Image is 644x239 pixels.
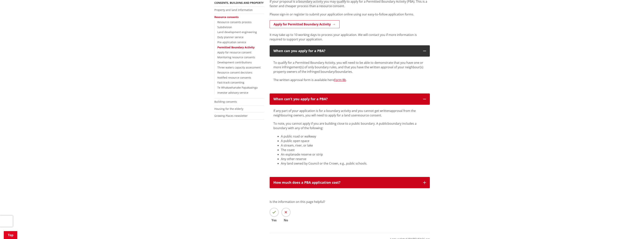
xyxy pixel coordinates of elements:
a: Consents, building and property [214,1,264,5]
a: Subdivision [217,25,232,29]
span: resource consent.​ [356,113,382,117]
a: Investor advisory service [217,91,248,94]
li: Any land owned by Council or the Crown, e.g., public schools. [281,161,426,166]
li: A public open space​ [281,139,426,143]
span: boundary includes a boundary with any of the following:​ [273,121,416,130]
p: If any part of your application is for a boundary activity and you cannot get written [273,108,426,118]
span: approval from the neighbouring owners, you will need to apply for a land use [273,109,416,117]
li: The coast​ [281,148,426,152]
a: Form 8b [334,78,346,82]
a: Three waters capacity assessment [217,66,261,69]
a: Development contributions [217,61,252,64]
a: Building consents [214,100,237,103]
button: How much does a PBA application cost? [270,177,430,188]
a: Resource consent decisions [217,71,252,74]
iframe: Messenger Launcher [627,223,640,237]
p: Is the information on this page helpful? [270,200,430,204]
a: Apply for Permitted Boundary Activity [270,20,340,28]
a: Pre-application service [217,40,246,44]
li: A stream, river, or lake​ [281,143,426,148]
a: Apply for resource consent [217,51,251,54]
a: Top [4,231,17,239]
a: Resource consents process [217,20,252,24]
div: How much does a PBA application cost? [273,181,419,184]
a: Housing for the elderly [214,107,243,111]
a: Notified resource consents [217,76,251,79]
li: An esplanade reserve or strip​ [281,152,426,157]
span: No [281,219,291,222]
a: Growing Places newsletter [214,114,248,118]
a: Duty planner service [217,35,243,39]
span: To note, you cannot apply if you are building close to a public boundary. A public [273,121,388,126]
div: When can’t you apply for a PBA? [273,97,419,101]
a: Resource consents [214,15,239,19]
p: To qualify for a Permitted Boundary Activity, you will need to be able to demonstrate that you ha... [273,60,426,74]
a: Monitoring resource consents [217,55,255,59]
li: Any other reserve​ [281,157,426,161]
a: Permitted Boundary Activity [217,46,255,49]
a: Te Whakawhanake Papakaainga [217,86,258,89]
a: Property and land information [214,8,253,12]
p: Please sign-in or register to submit your application online using our easy-to-follow application... [270,12,430,17]
button: When can’t you apply for a PBA? [270,93,430,105]
button: When can you apply for a PBA? [270,45,430,57]
p: It may take up to 10 working days to process your application. We will contact you if more inform... [270,33,430,42]
a: Fast-track consenting [217,81,244,84]
a: Land development engineering [217,30,257,34]
span: Yes [270,219,279,222]
div: When can you apply for a PBA? [273,49,419,53]
p: The written approval form is available here . [273,78,426,82]
li: A public road or walkway​ [281,134,426,139]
